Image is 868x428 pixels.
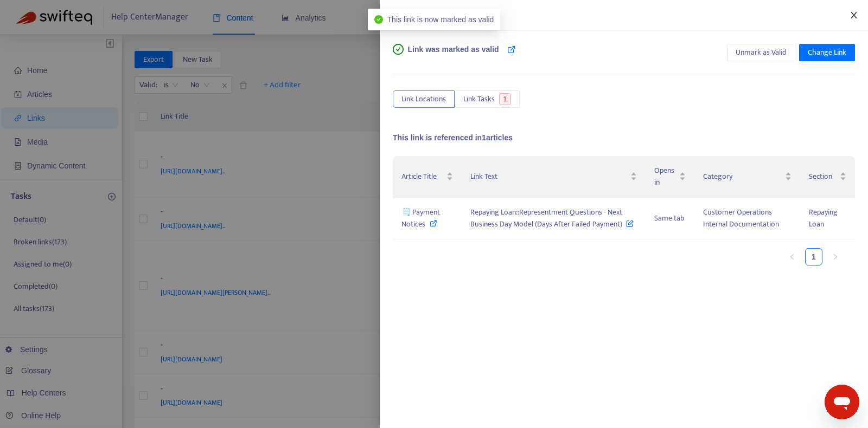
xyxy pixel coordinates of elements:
iframe: Button to launch messaging window [825,385,859,419]
a: 1 [806,249,822,265]
span: Same tab [654,212,685,224]
button: Change Link [799,44,855,61]
th: Opens in [646,156,694,198]
button: Link Tasks1 [455,90,520,108]
span: This link is referenced in 1 articles [393,133,513,142]
span: check-circle [393,44,404,55]
span: 1 [499,93,512,105]
button: Close [846,10,861,21]
span: Link Locations [401,93,446,105]
span: Article Title [401,171,444,183]
span: close [850,11,858,20]
span: Unmark as Valid [736,47,787,59]
button: right [827,248,844,265]
span: Customer Operations Internal Documentation [703,206,779,230]
li: Next Page [827,248,844,265]
button: Unmark as Valid [727,44,795,61]
span: Change Link [808,47,846,59]
span: Opens in [654,165,677,189]
span: Repaying Loan::Representment Questions - Next Business Day Model (Days After Failed Payment) [470,206,634,230]
span: left [789,254,795,260]
th: Section [800,156,855,198]
th: Article Title [393,156,462,198]
span: check-circle [374,15,383,24]
span: right [832,254,839,260]
button: Link Locations [393,90,455,108]
span: Category [703,171,783,183]
span: Link Text [470,171,628,183]
span: Repaying Loan [809,206,838,230]
span: This link is now marked as valid [387,15,494,24]
th: Category [694,156,800,198]
span: Link was marked as valid [408,44,499,66]
button: left [783,248,801,265]
li: Previous Page [783,248,801,265]
span: Section [809,171,838,183]
span: 🗒️ Payment Notices [401,206,440,230]
span: Link Tasks [463,93,495,105]
th: Link Text [462,156,646,198]
li: 1 [805,248,822,265]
